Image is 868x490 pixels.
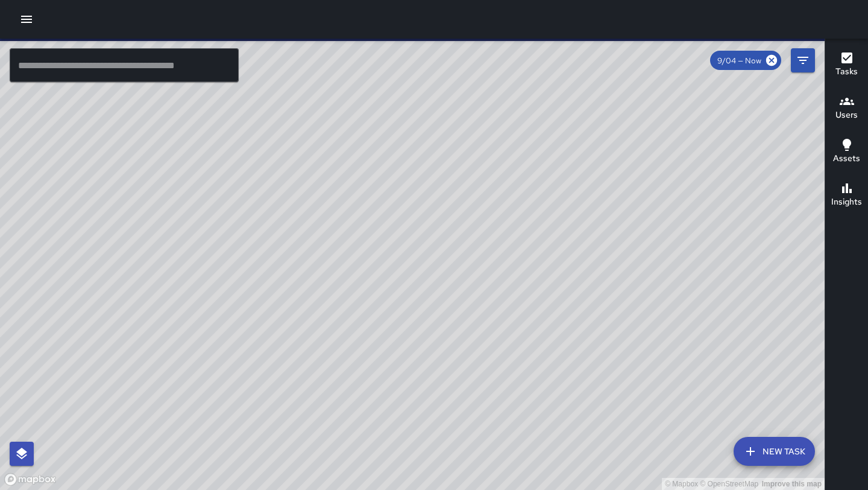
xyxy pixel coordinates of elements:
[833,152,860,165] h6: Assets
[825,87,868,130] button: Users
[835,109,858,122] h6: Users
[825,43,868,87] button: Tasks
[835,65,858,78] h6: Tasks
[825,174,868,217] button: Insights
[710,56,769,66] span: 9/04 — Now
[734,437,815,466] button: New Task
[710,51,781,70] div: 9/04 — Now
[831,196,862,209] h6: Insights
[825,130,868,174] button: Assets
[791,48,815,72] button: Filters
